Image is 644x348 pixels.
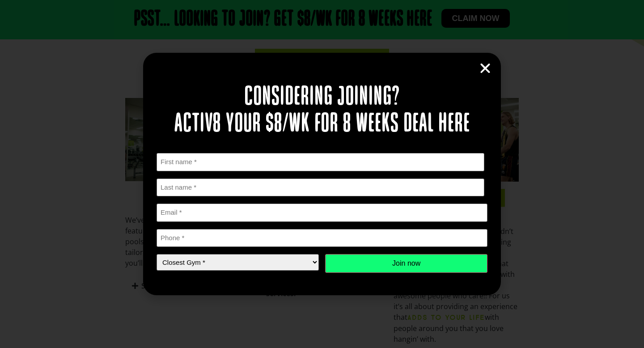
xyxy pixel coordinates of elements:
[157,153,484,171] input: First name *
[157,178,484,197] input: Last name *
[157,229,487,247] input: Phone *
[479,62,492,75] a: Close
[157,84,487,138] h2: Considering joining? Activ8 your $8/wk for 8 weeks deal here
[325,254,487,273] input: Join now
[157,204,487,222] input: Email *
